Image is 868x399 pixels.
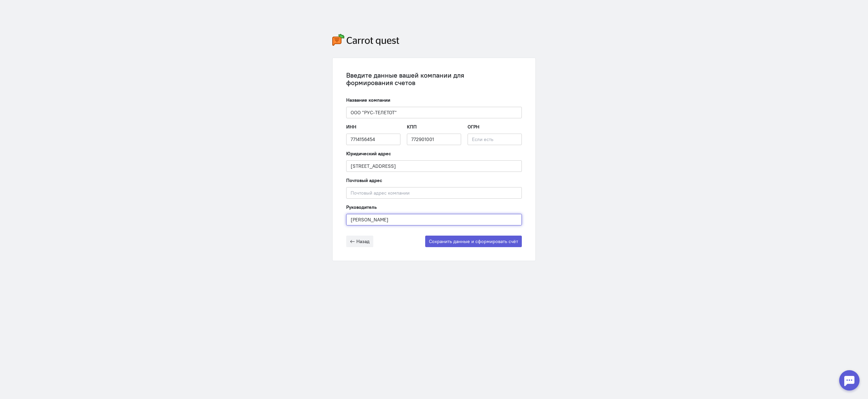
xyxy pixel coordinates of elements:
input: ФИО руководителя [346,214,522,225]
label: КПП [407,123,417,130]
label: Почтовый адрес [346,177,382,184]
input: Юридический адрес компании [346,160,522,172]
label: Руководитель [346,204,377,211]
input: ИНН компании [346,134,400,145]
img: carrot-quest-logo.svg [332,34,399,46]
input: Если есть [468,134,522,145]
button: Сохранить данные и сформировать счёт [425,236,522,247]
label: ИНН [346,123,356,130]
span: Назад [356,238,370,244]
button: Назад [346,236,373,247]
input: Название компании, например «ООО “Огого“» [346,107,522,118]
input: Если есть [407,134,461,145]
label: Юридический адрес [346,150,391,157]
div: Введите данные вашей компании для формирования счетов [346,72,522,86]
input: Почтовый адрес компании [346,187,522,199]
label: Название компании [346,97,390,103]
label: ОГРН [468,123,479,130]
